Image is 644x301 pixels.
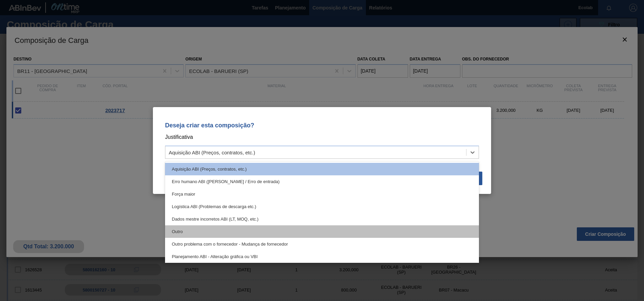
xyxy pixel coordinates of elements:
[165,122,479,129] p: Deseja criar esta composição?
[165,238,479,250] div: Outro problema com o fornecedor - Mudança de fornecedor
[165,175,479,188] div: Erro humano ABI ([PERSON_NAME] / Erro de entrada)
[169,150,255,155] div: Aquisição ABI (Preços, contratos, etc.)
[165,225,479,238] div: Outro
[165,213,479,225] div: Dados mestre incorretos ABI (LT, MOQ, etc.)
[165,200,479,213] div: Logística ABI (Problemas de descarga etc.)
[165,163,479,175] div: Aquisição ABI (Preços, contratos, etc.)
[165,188,479,200] div: Força maior
[165,133,479,142] p: Justificativa
[165,250,479,263] div: Planejamento ABI - Alteração gráfica ou VBI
